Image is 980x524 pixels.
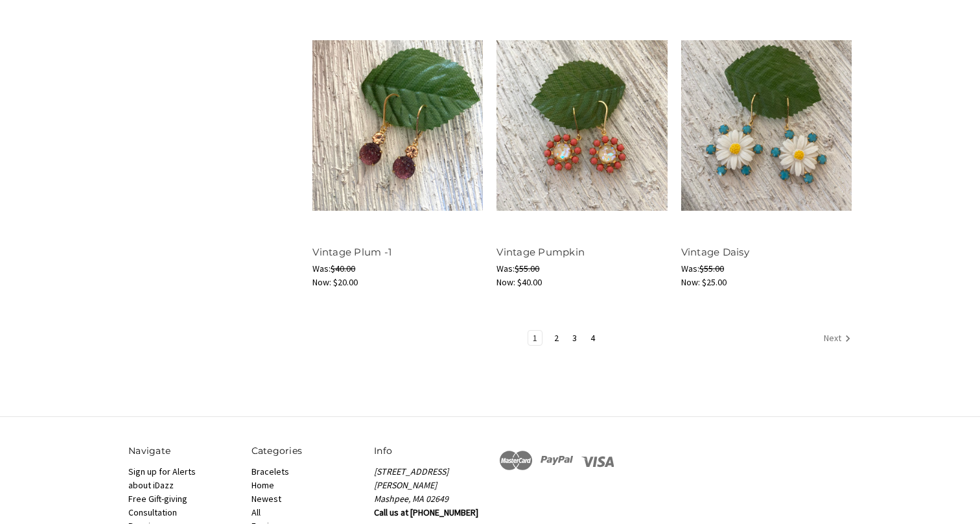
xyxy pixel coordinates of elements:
a: Free Gift-giving Consultation [128,493,187,518]
span: Now: [496,276,515,288]
h5: Info [374,444,484,458]
a: Page 4 of 4 [586,331,600,345]
span: Now: [681,276,700,288]
a: Vintage Daisy [681,246,749,258]
a: Vintage Pumpkin [496,13,667,238]
a: Home [251,479,274,491]
a: Page 3 of 4 [568,331,581,345]
span: Now: [312,276,331,288]
div: Was: [312,262,483,276]
span: $40.00 [331,263,355,274]
h5: Navigate [128,444,238,458]
strong: Call us at [PHONE_NUMBER] [374,506,478,518]
span: $40.00 [517,276,542,288]
div: Was: [681,262,852,276]
a: Page 1 of 4 [528,331,542,345]
a: All [251,506,261,518]
a: Sign up for Alerts [128,466,196,477]
a: Vintage Plum -1 [312,246,391,258]
nav: pagination [312,330,852,348]
a: Page 2 of 4 [550,331,563,345]
img: Vintage Plum -1 [312,40,483,211]
a: Next [819,331,851,348]
a: Newest [251,493,281,505]
a: about iDazz [128,479,174,491]
span: $25.00 [702,276,727,288]
a: Vintage Pumpkin [496,246,585,258]
address: [STREET_ADDRESS][PERSON_NAME] Mashpee, MA 02649 [374,465,484,506]
h5: Categories [251,444,361,458]
a: Vintage Daisy [681,13,852,238]
img: Vintage Pumpkin [496,40,667,211]
span: $20.00 [333,276,358,288]
a: Vintage Plum -1 [312,13,483,238]
a: Bracelets [251,466,289,477]
span: $55.00 [699,263,724,274]
span: $55.00 [515,263,539,274]
div: Was: [496,262,667,276]
img: Vintage Daisy [681,40,852,211]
